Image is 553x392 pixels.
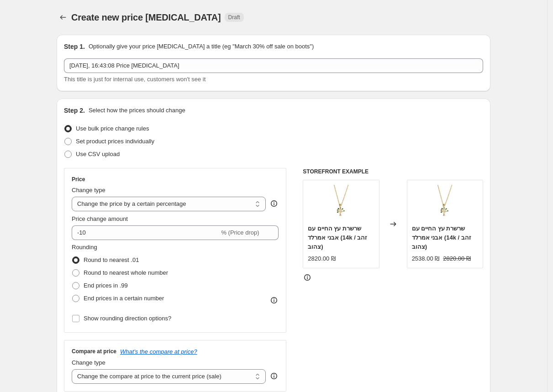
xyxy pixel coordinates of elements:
[72,348,116,355] h3: Compare at price
[443,254,471,263] strike: 2820.00 ₪
[84,282,128,289] span: End prices in .99
[57,11,69,24] button: Price change jobs
[228,14,240,21] span: Draft
[72,244,97,251] span: Rounding
[72,176,85,183] h3: Price
[269,371,279,381] div: help
[84,295,164,302] span: End prices in a certain number
[76,151,120,157] span: Use CSV upload
[76,138,154,145] span: Set product prices individually
[84,256,139,263] span: Round to nearest .01
[72,359,105,366] span: Change type
[412,254,440,263] div: 2538.00 ₪
[303,168,483,175] h6: STOREFRONT EXAMPLE
[72,215,128,222] span: Price change amount
[84,269,168,276] span: Round to nearest whole number
[427,185,463,221] img: tree_80x.jpg
[64,76,205,83] span: This title is just for internal use, customers won't see it
[71,12,221,22] span: Create new price [MEDICAL_DATA]
[72,187,105,193] span: Change type
[64,42,85,51] h2: Step 1.
[221,229,259,236] span: % (Price drop)
[308,225,367,250] span: שרשרת עץ החיים עם אבני אמרלד (14k / זהב צהוב)
[72,225,219,240] input: -15
[308,254,336,263] div: 2820.00 ₪
[64,58,483,73] input: 30% off holiday sale
[76,125,149,132] span: Use bulk price change rules
[89,106,185,115] p: Select how the prices should change
[84,315,171,322] span: Show rounding direction options?
[89,42,314,51] p: Optionally give your price [MEDICAL_DATA] a title (eg "March 30% off sale on boots")
[64,106,85,115] h2: Step 2.
[412,225,471,250] span: שרשרת עץ החיים עם אבני אמרלד (14k / זהב צהוב)
[323,185,359,221] img: tree_80x.jpg
[269,199,279,208] div: help
[120,348,197,355] button: What's the compare at price?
